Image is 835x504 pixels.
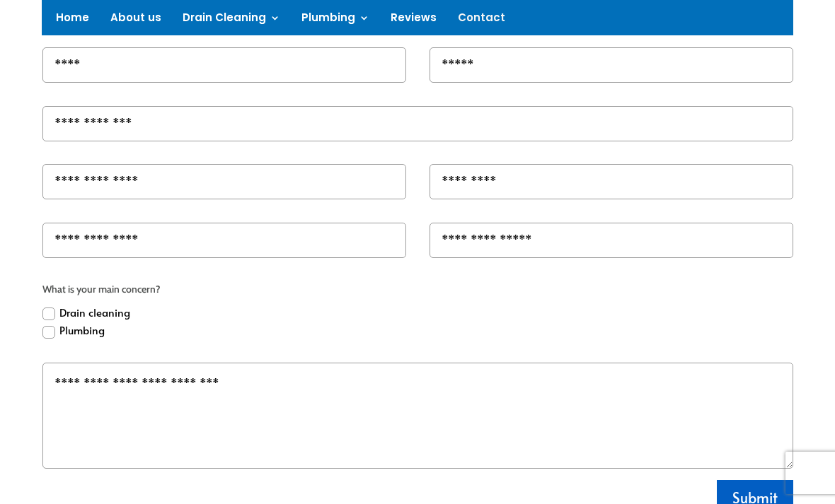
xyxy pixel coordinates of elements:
span: What is your main concern? [42,281,793,298]
a: About us [110,13,161,28]
a: Home [56,13,89,28]
a: Reviews [391,13,437,28]
label: Plumbing [42,321,105,339]
a: Drain Cleaning [183,13,280,28]
a: Plumbing [301,13,369,28]
a: Contact [458,13,505,28]
label: Drain cleaning [42,303,130,322]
